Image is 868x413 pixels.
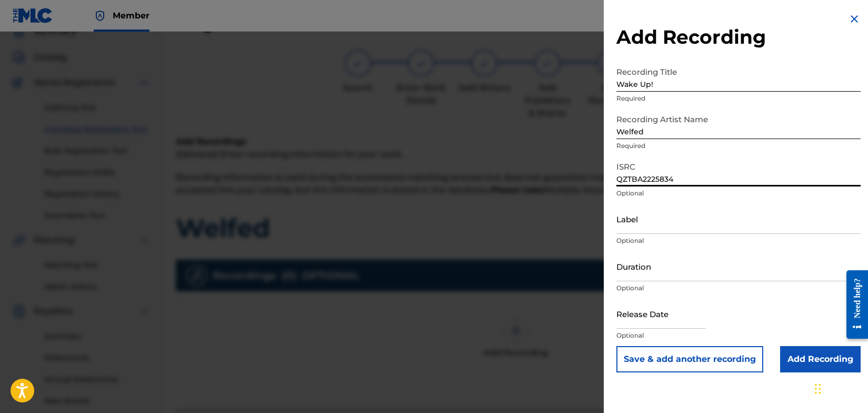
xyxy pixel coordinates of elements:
[780,346,861,372] input: Add Recording
[616,189,861,198] p: Optional
[616,331,861,340] p: Optional
[616,283,861,293] p: Optional
[812,362,864,413] iframe: Chat Widget
[616,346,763,372] button: Save & add another recording
[616,236,861,245] p: Optional
[13,8,53,23] img: MLC Logo
[94,9,106,22] img: Top Rightsholder
[839,262,868,347] iframe: Resource Center
[815,373,821,405] div: Drag
[113,9,149,22] span: Member
[616,141,861,151] p: Required
[616,94,861,103] p: Required
[616,25,861,49] h2: Add Recording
